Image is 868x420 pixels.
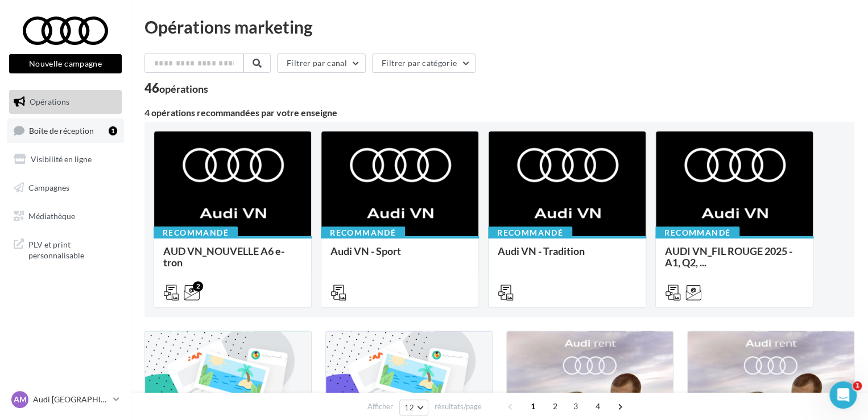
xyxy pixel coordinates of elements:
a: Opérations [7,90,124,114]
p: Audi [GEOGRAPHIC_DATA] [33,394,109,405]
button: Filtrer par canal [277,53,366,73]
a: Médiathèque [7,204,124,228]
button: Nouvelle campagne [9,54,122,73]
span: Boîte de réception [29,125,94,135]
div: Opérations marketing [144,18,854,35]
span: Opérations [30,97,69,106]
span: AM [14,394,27,405]
span: AUD VN_NOUVELLE A6 e-tron [163,245,284,269]
a: AM Audi [GEOGRAPHIC_DATA] [9,389,122,410]
div: Recommandé [655,227,739,239]
div: 4 opérations recommandées par votre enseigne [144,108,854,117]
div: 46 [144,82,208,94]
span: Afficher [367,401,393,412]
a: Visibilité en ligne [7,147,124,171]
span: 12 [404,403,414,412]
a: Boîte de réception1 [7,118,124,143]
span: AUDI VN_FIL ROUGE 2025 - A1, Q2, ... [665,245,792,269]
span: Visibilité en ligne [31,154,92,164]
span: Médiathèque [28,211,75,220]
div: opérations [159,84,208,94]
span: 4 [589,397,607,415]
span: résultats/page [435,401,482,412]
button: Filtrer par catégorie [372,53,476,73]
iframe: Intercom live chat [829,381,857,409]
span: Campagnes [28,183,69,192]
div: 1 [109,126,117,135]
div: Recommandé [154,227,238,239]
span: 2 [546,397,564,415]
span: Audi VN - Sport [330,245,401,257]
span: 3 [567,397,585,415]
span: PLV et print personnalisable [28,237,117,261]
div: Recommandé [488,227,572,239]
span: Audi VN - Tradition [498,245,585,257]
a: Campagnes [7,176,124,200]
button: 12 [399,400,428,415]
span: 1 [524,397,542,415]
div: 2 [193,281,203,291]
span: 1 [853,381,862,390]
a: PLV et print personnalisable [7,232,124,266]
div: Recommandé [321,227,405,239]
